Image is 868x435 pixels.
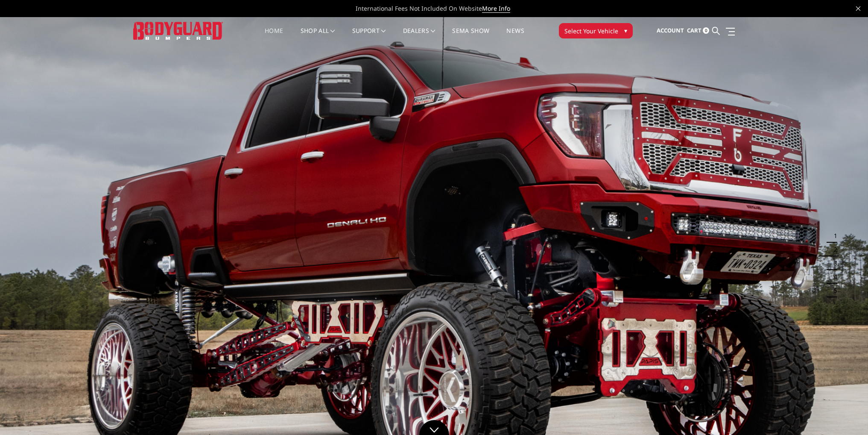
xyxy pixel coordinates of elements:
[829,243,837,256] button: 2 of 5
[624,26,627,35] span: ▾
[829,284,837,297] button: 5 of 5
[352,28,386,44] a: Support
[829,229,837,243] button: 1 of 5
[265,28,283,44] a: Home
[657,26,684,34] span: Account
[301,28,335,44] a: shop all
[829,270,837,284] button: 4 of 5
[403,28,435,44] a: Dealers
[703,27,709,34] span: 0
[564,26,618,35] span: Select Your Vehicle
[687,26,701,34] span: Cart
[825,394,868,435] iframe: Chat Widget
[452,28,489,44] a: SEMA Show
[419,420,449,435] a: Click to Down
[829,256,837,270] button: 3 of 5
[657,19,684,42] a: Account
[482,4,510,13] a: More Info
[506,28,524,44] a: News
[687,19,709,42] a: Cart 0
[559,23,633,38] button: Select Your Vehicle
[133,22,223,39] img: BODYGUARD BUMPERS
